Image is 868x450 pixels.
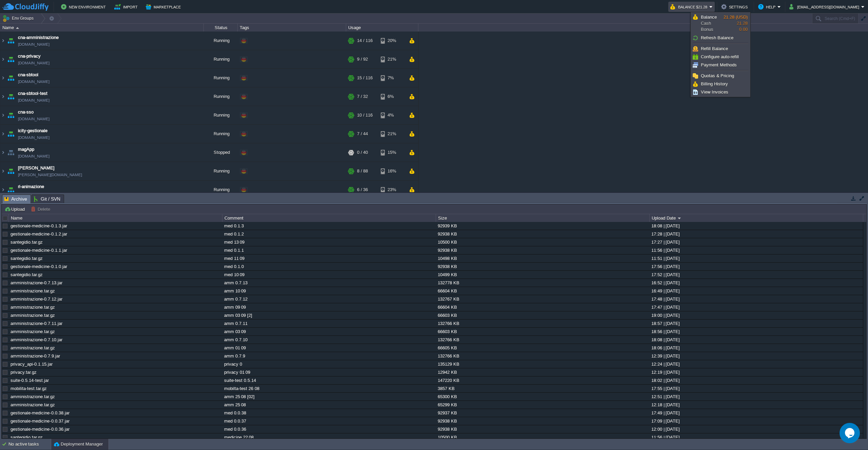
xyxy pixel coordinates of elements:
[436,344,649,352] div: 66605 KB
[650,344,863,352] div: 18:06 | [DATE]
[204,125,238,143] div: Running
[650,320,863,327] div: 18:57 | [DATE]
[11,427,70,432] a: gestionale-medicine-0.0.36.jar
[146,3,183,11] button: Marketplace
[238,24,346,32] div: Tags
[436,263,649,270] div: 92938 KB
[222,303,435,311] div: amm 09 09
[692,34,749,42] a: Refresh Balance
[4,206,27,212] button: Upload
[11,353,60,359] a: amministrazione-0.7.9.jar
[436,368,649,376] div: 12942 KB
[701,14,724,33] span: Cash Bonus
[381,181,403,199] div: 23%
[18,134,50,141] a: [DOMAIN_NAME]
[222,246,435,254] div: med 0.1.1
[222,230,435,238] div: med 0.1.2
[18,109,34,116] a: cna-sso
[436,360,649,368] div: 135129 KB
[18,97,50,104] a: [DOMAIN_NAME]
[357,69,373,87] div: 15 / 116
[789,3,861,11] button: [EMAIL_ADDRESS][DOMAIN_NAME]
[840,423,861,443] iframe: chat widget
[381,162,403,180] div: 16%
[692,45,749,53] a: Refill Balance
[0,106,6,124] img: AMDAwAAAACH5BAEAAAAALAAAAAABAAEAAAICRAEAOw==
[0,162,6,180] img: AMDAwAAAACH5BAEAAAAALAAAAAABAAEAAAICRAEAOw==
[1,24,203,32] div: Name
[18,165,55,171] a: [PERSON_NAME]
[650,328,863,335] div: 18:56 | [DATE]
[204,181,238,199] div: Running
[222,295,435,303] div: amm 0.7.12
[650,214,863,222] div: Upload Date
[357,106,373,124] div: 10 / 116
[650,279,863,287] div: 16:52 | [DATE]
[11,280,62,285] a: amministrazione-0.7.13.jar
[204,87,238,106] div: Running
[11,231,67,237] a: gestionale-medicine-0.1.2.jar
[61,3,108,11] button: New Environment
[381,143,403,162] div: 15%
[222,287,435,295] div: amm 10 09
[222,328,435,335] div: amm 03 09
[11,435,43,440] a: santegidio.tar.gz
[436,303,649,311] div: 66604 KB
[650,425,863,433] div: 12:00 | [DATE]
[11,288,55,293] a: amministrazione.tar.gz
[6,106,16,124] img: AMDAwAAAACH5BAEAAAAALAAAAAABAAEAAAICRAEAOw==
[11,329,55,334] a: amministrazione.tar.gz
[692,80,749,88] a: Billing History
[650,230,863,238] div: 17:28 | [DATE]
[18,116,50,122] a: [DOMAIN_NAME]
[18,171,82,178] a: [PERSON_NAME][DOMAIN_NAME]
[381,87,403,106] div: 6%
[6,87,16,106] img: AMDAwAAAACH5BAEAAAAALAAAAAABAAEAAAICRAEAOw==
[222,376,435,384] div: suite-test 0.5.14
[11,264,67,269] a: gestionale-medicine-0.1.0.jar
[6,181,16,199] img: AMDAwAAAACH5BAEAAAAALAAAAAABAAEAAAICRAEAOw==
[436,393,649,401] div: 65300 KB
[222,360,435,368] div: privacy 0
[436,246,649,254] div: 92938 KB
[436,417,649,425] div: 92938 KB
[18,183,44,190] a: ri-animazione
[204,24,237,32] div: Status
[6,50,16,68] img: AMDAwAAAACH5BAEAAAAALAAAAAABAAEAAAICRAEAOw==
[6,162,16,180] img: AMDAwAAAACH5BAEAAAAALAAAAAABAAEAAAICRAEAOw==
[724,15,748,32] span: 21.28 0.00
[6,143,16,162] img: AMDAwAAAACH5BAEAAAAALAAAAAABAAEAAAICRAEAOw==
[222,409,435,417] div: med 0.0.38
[11,370,37,375] a: privacy.tar.gz
[204,143,238,162] div: Stopped
[11,418,70,424] a: gestionale-medicine-0.0.37.jar
[650,295,863,303] div: 17:48 | [DATE]
[701,73,734,78] span: Quotas & Pricing
[222,433,435,441] div: medicine 22 08
[381,32,403,50] div: 20%
[6,69,16,87] img: AMDAwAAAACH5BAEAAAAALAAAAAABAAEAAAICRAEAOw==
[381,69,403,87] div: 7%
[701,46,728,51] span: Refill Balance
[18,90,47,97] a: cna-sbtool-test
[650,352,863,360] div: 12:39 | [DATE]
[222,336,435,344] div: amm 0.7.10
[701,35,733,40] span: Refresh Balance
[0,69,6,87] img: AMDAwAAAACH5BAEAAAAALAAAAAABAAEAAAICRAEAOw==
[436,385,649,392] div: 3857 KB
[436,254,649,262] div: 10498 KB
[436,376,649,384] div: 147220 KB
[18,71,38,78] a: cna-sbtool
[436,230,649,238] div: 92938 KB
[758,3,777,11] button: Help
[650,360,863,368] div: 12:24 | [DATE]
[18,41,50,48] a: [DOMAIN_NAME]
[222,320,435,327] div: amm 0.7.11
[9,214,222,222] div: Name
[357,32,373,50] div: 14 / 116
[436,295,649,303] div: 132767 KB
[11,256,43,261] a: santegidio.tar.gz
[724,15,748,20] span: 21.28 (USD)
